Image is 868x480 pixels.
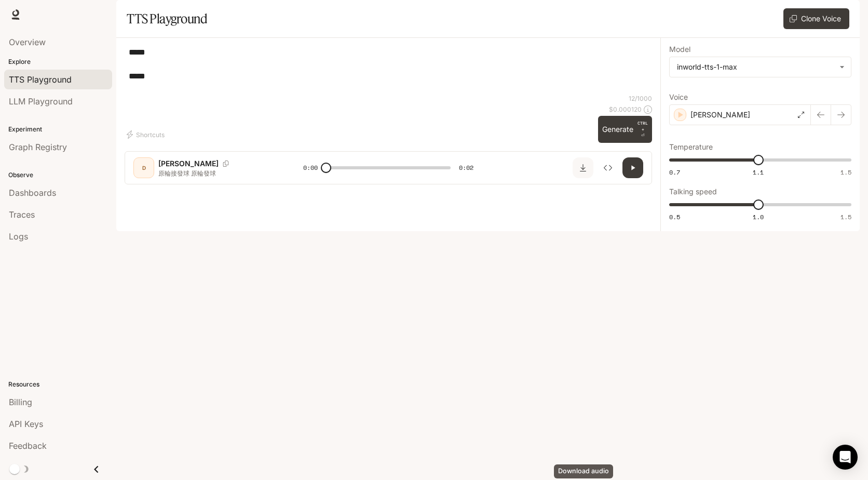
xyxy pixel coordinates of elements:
button: Inspect [598,157,618,178]
p: Temperature [669,143,713,151]
span: 0:02 [459,163,473,173]
button: Shortcuts [125,126,169,143]
div: Download audio [554,464,613,478]
p: Voice [669,94,688,101]
div: inworld-tts-1-max [677,62,834,72]
p: Model [669,46,690,53]
p: ⏎ [638,120,648,139]
p: Talking speed [669,188,717,195]
div: inworld-tts-1-max [670,57,851,77]
div: D [135,159,152,176]
p: 12 / 1000 [629,94,652,103]
span: 1.0 [753,212,764,221]
span: 0.5 [669,212,680,221]
span: 1.1 [753,168,764,177]
span: 0:00 [303,163,318,173]
button: Download audio [573,157,593,178]
button: GenerateCTRL +⏎ [598,116,652,143]
p: [PERSON_NAME] [690,110,750,120]
p: CTRL + [638,120,648,132]
span: 1.5 [840,212,851,221]
span: 0.7 [669,168,680,177]
h1: TTS Playground [127,8,207,29]
p: [PERSON_NAME] [158,158,219,169]
button: Copy Voice ID [219,161,233,167]
span: 1.5 [840,168,851,177]
p: $ 0.000120 [609,105,642,114]
div: Open Intercom Messenger [833,445,858,470]
button: Clone Voice [783,8,849,29]
p: 原輪接發球 原輪發球 [158,169,278,178]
